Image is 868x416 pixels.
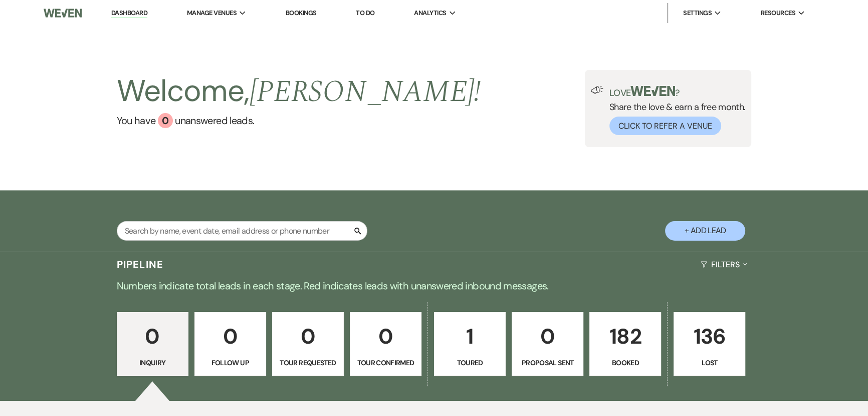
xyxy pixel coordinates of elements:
[249,69,481,115] span: [PERSON_NAME] !
[674,312,745,376] a: 136Lost
[356,357,415,368] p: Tour Confirmed
[117,312,188,376] a: 0Inquiry
[286,9,317,17] a: Bookings
[117,221,367,241] input: Search by name, event date, email address or phone number
[201,320,260,353] p: 0
[356,320,415,353] p: 0
[596,320,655,353] p: 182
[111,9,147,18] a: Dashboard
[512,312,583,376] a: 0Proposal Sent
[609,86,746,97] p: Love ?
[680,357,739,368] p: Lost
[596,357,655,368] p: Booked
[73,278,795,294] p: Numbers indicate total leads in each stage. Red indicates leads with unanswered inbound messages.
[117,70,481,113] h2: Welcome,
[630,86,675,96] img: weven-logo-green.svg
[683,8,712,18] span: Settings
[123,357,182,368] p: Inquiry
[350,312,421,376] a: 0Tour Confirmed
[117,113,481,128] a: You have 0 unanswered leads.
[761,8,795,18] span: Resources
[194,312,266,376] a: 0Follow Up
[518,320,577,353] p: 0
[356,9,374,17] a: To Do
[591,86,603,94] img: loud-speaker-illustration.svg
[279,357,337,368] p: Tour Requested
[414,8,446,18] span: Analytics
[441,320,499,353] p: 1
[665,221,745,241] button: + Add Lead
[609,117,721,135] button: Click to Refer a Venue
[201,357,260,368] p: Follow Up
[44,3,82,24] img: Weven Logo
[279,320,337,353] p: 0
[697,251,751,278] button: Filters
[187,8,237,18] span: Manage Venues
[434,312,506,376] a: 1Toured
[158,113,173,128] div: 0
[518,357,577,368] p: Proposal Sent
[441,357,499,368] p: Toured
[603,86,746,135] div: Share the love & earn a free month.
[117,257,164,271] h3: Pipeline
[680,320,739,353] p: 136
[123,320,182,353] p: 0
[589,312,661,376] a: 182Booked
[272,312,344,376] a: 0Tour Requested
